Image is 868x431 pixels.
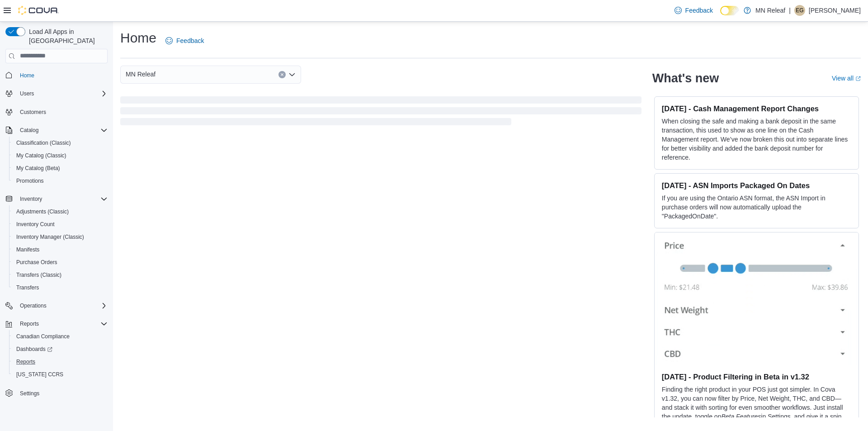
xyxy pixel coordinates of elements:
[685,6,713,15] span: Feedback
[9,343,111,355] a: Dashboards
[5,65,108,423] nav: Complex example
[13,344,56,355] a: Dashboards
[721,413,761,420] em: Beta Features
[20,320,39,327] span: Reports
[16,300,108,311] span: Operations
[16,152,66,159] span: My Catalog (Classic)
[794,5,805,16] div: Einar Gudjonsson
[288,71,296,78] button: Open list of options
[16,271,61,279] span: Transfers (Classic)
[13,244,43,255] a: Manifests
[9,256,111,269] button: Purchase Orders
[13,150,70,161] a: My Catalog (Classic)
[176,36,204,45] span: Feedback
[2,124,111,137] button: Catalog
[13,163,108,174] span: My Catalog (Beta)
[13,175,47,186] a: Promotions
[16,194,46,204] button: Inventory
[16,106,108,118] span: Customers
[16,387,108,398] span: Settings
[18,6,59,15] img: Cova
[16,233,84,241] span: Inventory Manager (Classic)
[13,163,64,174] a: My Catalog (Beta)
[809,5,861,16] p: [PERSON_NAME]
[16,70,38,81] a: Home
[126,69,156,80] span: MN Releaf
[20,72,34,79] span: Home
[9,175,111,187] button: Promotions
[13,282,42,293] a: Transfers
[720,6,739,15] input: Dark Mode
[16,107,50,118] a: Customers
[9,355,111,368] button: Reports
[16,259,57,266] span: Purchase Orders
[25,27,108,45] span: Load All Apps in [GEOGRAPHIC_DATA]
[13,219,108,230] span: Inventory Count
[9,281,111,294] button: Transfers
[20,109,46,116] span: Customers
[16,88,108,99] span: Users
[9,218,111,231] button: Inventory Count
[16,318,42,329] button: Reports
[13,331,108,342] span: Canadian Compliance
[2,87,111,100] button: Users
[2,69,111,82] button: Home
[162,32,208,50] a: Feedback
[16,125,108,136] span: Catalog
[16,221,55,228] span: Inventory Count
[20,195,42,203] span: Inventory
[2,105,111,118] button: Customers
[16,318,108,329] span: Reports
[13,137,75,148] a: Classification (Classic)
[662,194,851,221] p: If you are using the Ontario ASN format, the ASN Import in purchase orders will now automatically...
[13,150,108,161] span: My Catalog (Classic)
[20,390,39,397] span: Settings
[13,257,108,268] span: Purchase Orders
[16,88,38,99] button: Users
[13,369,108,380] span: Washington CCRS
[13,369,67,380] a: [US_STATE] CCRS
[9,149,111,162] button: My Catalog (Classic)
[16,139,71,147] span: Classification (Classic)
[9,231,111,243] button: Inventory Manager (Classic)
[662,117,851,162] p: When closing the safe and making a bank deposit in the same transaction, this used to show as one...
[20,127,38,134] span: Catalog
[2,386,111,399] button: Settings
[13,137,108,148] span: Classification (Classic)
[2,193,111,205] button: Inventory
[16,346,52,353] span: Dashboards
[20,302,47,309] span: Operations
[120,29,156,47] h1: Home
[652,71,719,85] h2: What's new
[16,194,108,204] span: Inventory
[755,5,785,16] p: MN Releaf
[9,243,111,256] button: Manifests
[13,206,108,217] span: Adjustments (Classic)
[13,257,61,268] a: Purchase Orders
[13,282,108,293] span: Transfers
[662,385,851,430] p: Finding the right product in your POS just got simpler. In Cova v1.32, you can now filter by Pric...
[9,137,111,149] button: Classification (Classic)
[278,71,286,78] button: Clear input
[16,333,70,340] span: Canadian Compliance
[16,246,39,253] span: Manifests
[16,70,108,81] span: Home
[16,284,39,291] span: Transfers
[13,270,65,280] a: Transfers (Classic)
[9,269,111,281] button: Transfers (Classic)
[16,177,44,185] span: Promotions
[9,162,111,175] button: My Catalog (Beta)
[16,165,60,172] span: My Catalog (Beta)
[13,206,72,217] a: Adjustments (Classic)
[789,5,791,16] p: |
[13,175,108,186] span: Promotions
[16,208,69,215] span: Adjustments (Classic)
[13,232,88,242] a: Inventory Manager (Classic)
[9,330,111,343] button: Canadian Compliance
[16,125,42,136] button: Catalog
[796,5,803,16] span: EG
[832,75,861,82] a: View allExternal link
[16,388,43,399] a: Settings
[13,344,108,355] span: Dashboards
